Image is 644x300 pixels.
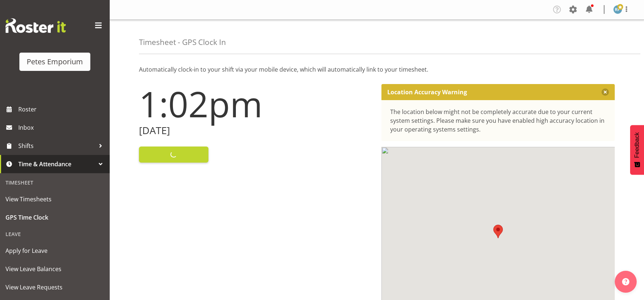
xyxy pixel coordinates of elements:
[5,18,66,33] img: Rosterit website logo
[602,88,609,96] button: Close message
[139,84,373,124] h1: 1:02pm
[2,208,108,227] a: GPS Time Clock
[18,122,106,133] span: Inbox
[2,227,108,242] div: Leave
[18,104,106,115] span: Roster
[613,5,622,14] img: reina-puketapu721.jpg
[630,125,644,175] button: Feedback - Show survey
[5,282,104,293] span: View Leave Requests
[622,278,629,285] img: help-xxl-2.png
[27,56,83,67] div: Petes Emporium
[2,175,108,190] div: Timesheet
[5,245,104,256] span: Apply for Leave
[139,125,373,136] h2: [DATE]
[139,38,226,46] h4: Timesheet - GPS Clock In
[18,140,95,151] span: Shifts
[5,194,104,205] span: View Timesheets
[2,242,108,260] a: Apply for Leave
[5,212,104,223] span: GPS Time Clock
[387,88,467,96] p: Location Accuracy Warning
[2,278,108,296] a: View Leave Requests
[2,190,108,208] a: View Timesheets
[139,65,615,74] p: Automatically clock-in to your shift via your mobile device, which will automatically link to you...
[390,107,606,134] div: The location below might not be completely accurate due to your current system settings. Please m...
[634,132,640,158] span: Feedback
[18,159,95,170] span: Time & Attendance
[5,263,104,274] span: View Leave Balances
[2,260,108,278] a: View Leave Balances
